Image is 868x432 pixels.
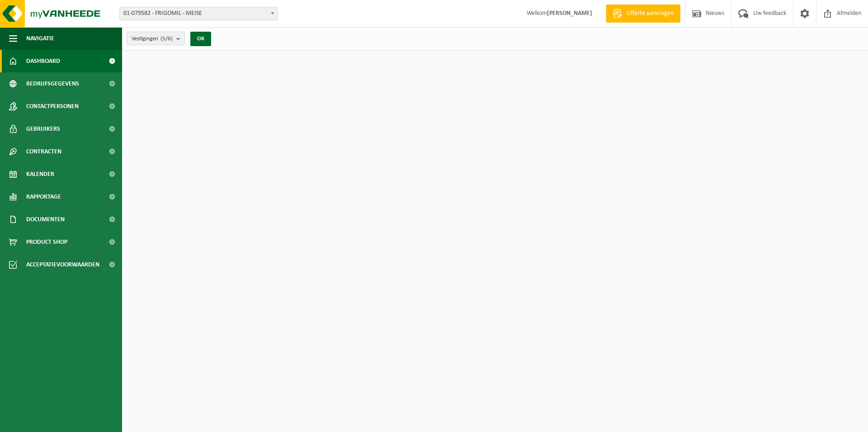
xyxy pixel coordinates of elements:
[26,27,54,50] span: Navigatie
[160,36,173,42] count: (5/6)
[26,208,65,231] span: Documenten
[190,32,211,46] button: OK
[119,7,278,20] span: 01-079582 - FRIGOMIL - MEISE
[26,50,60,72] span: Dashboard
[606,5,680,23] a: Offerte aanvragen
[26,231,67,253] span: Product Shop
[127,32,185,45] button: Vestigingen(5/6)
[26,253,99,276] span: Acceptatievoorwaarden
[26,163,54,185] span: Kalender
[547,10,592,17] strong: [PERSON_NAME]
[624,9,676,18] span: Offerte aanvragen
[132,32,173,46] span: Vestigingen
[26,95,79,118] span: Contactpersonen
[26,72,79,95] span: Bedrijfsgegevens
[26,140,61,163] span: Contracten
[120,7,277,20] span: 01-079582 - FRIGOMIL - MEISE
[26,185,61,208] span: Rapportage
[26,118,60,140] span: Gebruikers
